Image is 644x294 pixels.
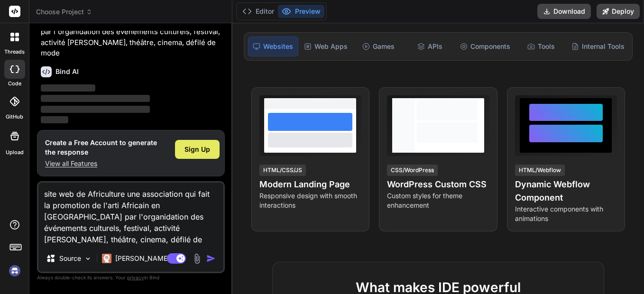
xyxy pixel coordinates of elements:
[45,159,157,168] p: View all Features
[248,37,299,56] div: Websites
[387,191,489,210] p: Custom styles for theme enhancement
[516,37,566,56] div: Tools
[184,145,210,154] span: Sign Up
[4,48,25,56] label: threads
[55,67,79,76] h6: Bind AI
[206,254,216,263] img: icon
[6,113,23,121] label: GitHub
[6,148,24,156] label: Upload
[515,204,617,223] p: Interactive components with animations
[41,95,150,102] span: ‌
[597,4,640,19] button: Deploy
[41,84,95,92] span: ‌
[127,275,144,280] span: privacy
[259,191,361,210] p: Responsive design with smooth interactions
[36,7,92,17] span: Choose Project
[41,116,68,123] span: ‌
[387,165,438,176] div: CSS/WordPress
[59,254,81,263] p: Source
[102,254,111,263] img: Claude 4 Sonnet
[115,254,186,263] p: [PERSON_NAME] 4 S..
[515,165,565,176] div: HTML/Webflow
[8,80,21,88] label: code
[300,37,351,56] div: Web Apps
[239,5,278,18] button: Editor
[456,37,514,56] div: Components
[278,5,324,18] button: Preview
[84,255,92,263] img: Pick Models
[387,178,489,191] h4: WordPress Custom CSS
[41,5,223,59] p: site web de Africulture une association qui fait la promotion de l'arti Africain en [GEOGRAPHIC_D...
[259,178,361,191] h4: Modern Landing Page
[537,4,591,19] button: Download
[568,37,628,56] div: Internal Tools
[41,106,150,113] span: ‌
[37,273,225,282] p: Always double-check its answers. Your in Bind
[192,253,202,264] img: attachment
[259,165,306,176] div: HTML/CSS/JS
[45,138,157,157] h1: Create a Free Account to generate the response
[7,263,23,279] img: signin
[38,183,223,245] textarea: site web de Africulture une association qui fait la promotion de l'arti Africain en [GEOGRAPHIC_D...
[515,178,617,204] h4: Dynamic Webflow Component
[405,37,455,56] div: APIs
[353,37,403,56] div: Games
